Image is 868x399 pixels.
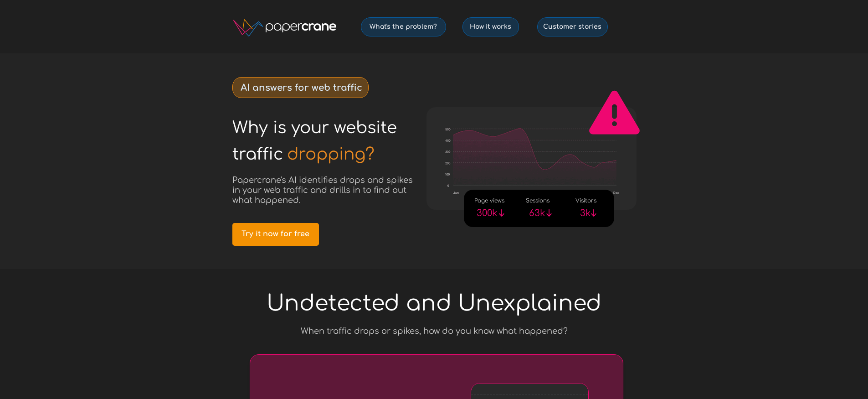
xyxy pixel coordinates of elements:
[462,17,519,36] a: How it works
[267,291,601,316] span: Undetected and Unexplained
[526,197,550,204] span: Sessions
[232,176,413,205] span: Papercrane's AI identifies drops and spikes in your web traffic and drills in to find out what ha...
[477,208,497,218] span: 300k
[575,197,596,204] span: Visitors
[361,23,446,31] span: What's the problem?
[232,145,283,163] span: traffic
[232,223,319,246] a: Try it now for free
[232,230,319,238] span: Try it now for free
[301,326,568,336] span: When traffic drops or spikes, how do you know what happened?
[529,208,545,218] span: 63k
[580,208,591,218] span: 3k
[232,119,397,137] span: Why is your website
[241,83,362,93] strong: AI answers for web traffic
[463,23,519,31] span: How it works
[537,17,608,36] a: Customer stories
[538,23,607,31] span: Customer stories
[361,17,446,36] a: What's the problem?
[474,197,504,204] span: Page views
